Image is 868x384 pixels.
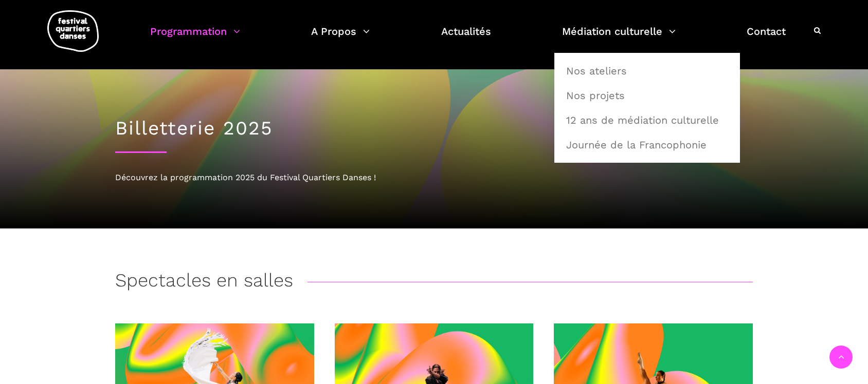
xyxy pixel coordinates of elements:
h3: Spectacles en salles [115,270,293,295]
a: 12 ans de médiation culturelle [560,108,734,132]
a: Programmation [150,23,240,53]
img: logo-fqd-med [47,10,99,52]
a: Médiation culturelle [562,23,676,53]
a: Actualités [441,23,491,53]
a: Journée de la Francophonie [560,133,734,157]
div: Découvrez la programmation 2025 du Festival Quartiers Danses ! [115,171,753,184]
a: Nos projets [560,84,734,107]
a: A Propos [311,23,370,53]
h1: Billetterie 2025 [115,117,753,140]
a: Nos ateliers [560,59,734,83]
a: Contact [747,23,786,53]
